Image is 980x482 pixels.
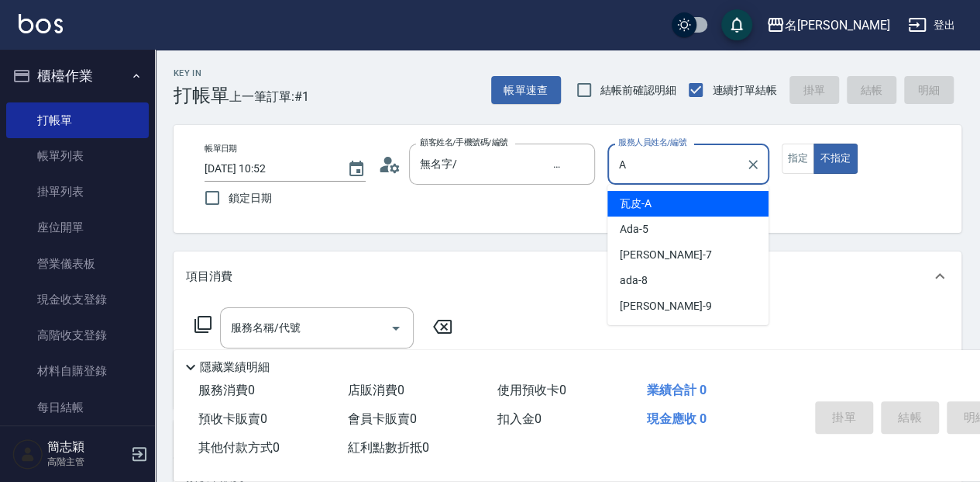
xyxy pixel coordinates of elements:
span: 服務消費 0 [198,383,255,397]
a: 每日結帳 [6,390,149,425]
span: 鎖定日期 [229,190,272,206]
img: Person [12,439,43,470]
span: 使用預收卡 0 [497,383,566,397]
span: 預收卡販賣 0 [198,411,267,426]
span: Ada -5 [620,221,648,238]
span: [PERSON_NAME] -9 [620,298,711,314]
span: 連續打單結帳 [712,82,777,99]
a: 現金收支登錄 [6,282,149,317]
button: Clear [742,154,764,175]
a: 掛單列表 [6,174,149,210]
button: 不指定 [813,144,857,174]
span: 扣入金 0 [497,411,542,426]
span: 結帳前確認明細 [600,82,676,99]
button: 帳單速查 [491,76,561,105]
input: YYYY/MM/DD hh:mm [205,156,332,182]
button: 名[PERSON_NAME] [760,9,896,41]
span: [PERSON_NAME] -7 [620,247,711,263]
span: 瓦皮 -A [620,196,652,212]
label: 帳單日期 [205,143,237,154]
span: 上一筆訂單:#1 [229,87,309,106]
button: Choose date, selected date is 2025-09-05 [338,151,375,188]
span: 紅利點數折抵 0 [348,440,429,455]
button: Open [383,316,408,341]
span: ada -8 [620,272,648,289]
a: 材料自購登錄 [6,353,149,389]
a: 打帳單 [6,102,149,138]
a: 排班表 [6,425,149,461]
div: 項目消費 [174,251,961,301]
button: save [721,9,752,40]
a: 高階收支登錄 [6,317,149,353]
a: 帳單列表 [6,138,149,174]
span: 現金應收 0 [647,411,707,426]
p: 項目消費 [186,269,232,285]
h2: Key In [174,68,229,78]
a: 營業儀表板 [6,246,149,282]
span: 店販消費 0 [348,383,404,397]
h5: 簡志穎 [47,439,126,455]
span: 其他付款方式 0 [198,440,280,455]
div: 名[PERSON_NAME] [785,16,889,35]
span: 業績合計 0 [647,383,707,397]
span: 會員卡販賣 0 [348,411,417,426]
img: Logo [19,14,63,33]
button: 登出 [902,11,961,40]
a: 座位開單 [6,210,149,245]
label: 服務人員姓名/編號 [618,137,686,148]
button: 櫃檯作業 [6,56,149,96]
button: 指定 [782,144,815,174]
label: 顧客姓名/手機號碼/編號 [420,137,508,148]
p: 高階主管 [47,455,126,469]
p: 隱藏業績明細 [200,359,270,376]
h3: 打帳單 [174,85,229,106]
